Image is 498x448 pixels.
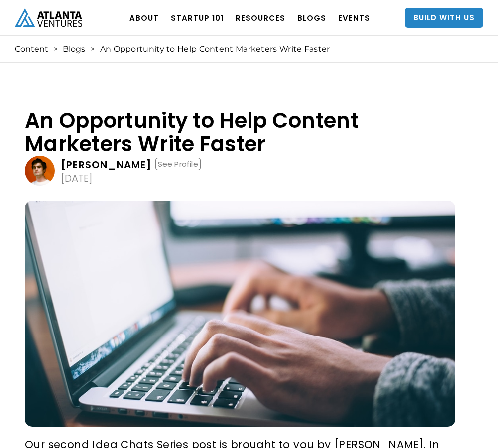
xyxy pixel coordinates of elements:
[25,109,455,156] h1: An Opportunity to Help Content Marketers Write Faster
[155,158,201,170] div: See Profile
[61,160,152,170] div: [PERSON_NAME]
[53,44,58,54] div: >
[297,4,326,32] a: BLOGS
[90,44,95,54] div: >
[405,8,483,28] a: Build With Us
[25,156,455,186] a: [PERSON_NAME]See Profile[DATE]
[129,4,159,32] a: ABOUT
[171,4,224,32] a: Startup 101
[338,4,370,32] a: EVENTS
[61,173,93,183] div: [DATE]
[63,44,85,54] a: Blogs
[15,44,48,54] a: Content
[236,4,285,32] a: RESOURCES
[100,44,330,54] div: An Opportunity to Help Content Marketers Write Faster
